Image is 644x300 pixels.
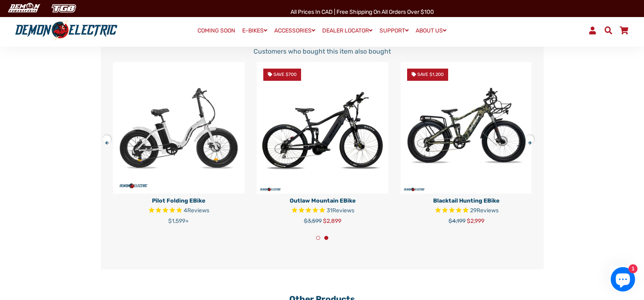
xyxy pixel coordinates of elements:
[467,218,484,224] span: $2,999
[477,207,499,214] span: Reviews
[12,20,120,41] img: Demon Electric logo
[113,194,245,225] a: Pilot Folding eBike Rated 5.0 out of 5 stars 4 reviews $1,599+
[113,206,245,216] span: Rated 5.0 out of 5 stars 4 reviews
[291,9,434,15] span: All Prices in CAD | Free shipping on all orders over $100
[401,62,532,194] img: Blacktail Hunting eBike - Demon Electric
[273,72,297,77] span: Save $700
[187,207,209,214] span: Reviews
[257,206,388,216] span: Rated 4.8 out of 5 stars 31 reviews
[271,25,318,37] a: ACCESSORIES
[113,47,531,56] p: Customers who bought this item also bought
[257,194,388,225] a: Outlaw Mountain eBike Rated 4.8 out of 5 stars 31 reviews $3,599 $2,899
[324,236,328,240] button: 2 of 2
[417,72,444,77] span: Save $1,200
[113,62,245,194] img: Pilot Folding eBike - Demon Electric
[316,236,320,240] button: 1 of 2
[239,25,270,37] a: E-BIKES
[257,62,388,194] a: Outlaw Mountain eBike - Demon Electric Save $700
[449,218,466,224] span: $4,199
[332,207,354,214] span: Reviews
[47,2,80,15] img: TGB Canada
[327,207,354,214] span: 31 reviews
[608,267,637,294] inbox-online-store-chat: Shopify online store chat
[168,218,189,224] span: $1,599+
[4,2,43,15] img: Demon Electric
[257,196,388,205] p: Outlaw Mountain eBike
[319,25,375,37] a: DEALER LOCATOR
[323,218,341,224] span: $2,899
[401,196,532,205] p: Blacktail Hunting eBike
[113,196,245,205] p: Pilot Folding eBike
[304,218,322,224] span: $3,599
[401,194,532,225] a: Blacktail Hunting eBike Rated 4.7 out of 5 stars 29 reviews $4,199 $2,999
[257,62,388,194] img: Outlaw Mountain eBike - Demon Electric
[195,25,238,37] a: COMING SOON
[377,25,412,37] a: SUPPORT
[413,25,449,37] a: ABOUT US
[401,206,532,216] span: Rated 4.7 out of 5 stars 29 reviews
[184,207,209,214] span: 4 reviews
[401,62,532,194] a: Blacktail Hunting eBike - Demon Electric Save $1,200
[470,207,499,214] span: 29 reviews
